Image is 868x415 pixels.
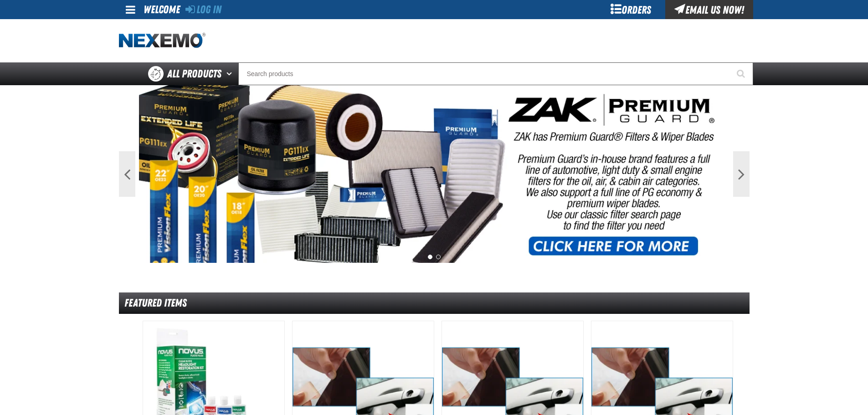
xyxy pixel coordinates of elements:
button: Previous [119,151,135,197]
button: Open All Products pages [223,62,238,85]
button: 2 of 2 [436,255,441,259]
a: Log In [185,3,221,16]
button: 1 of 2 [428,255,432,259]
img: Nexemo logo [119,33,205,49]
input: Search [238,62,753,85]
span: All Products [167,66,221,82]
img: PG Filters & Wipers [139,85,729,263]
button: Next [733,151,750,197]
div: Featured Items [119,292,750,314]
button: Start Searching [730,62,753,85]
